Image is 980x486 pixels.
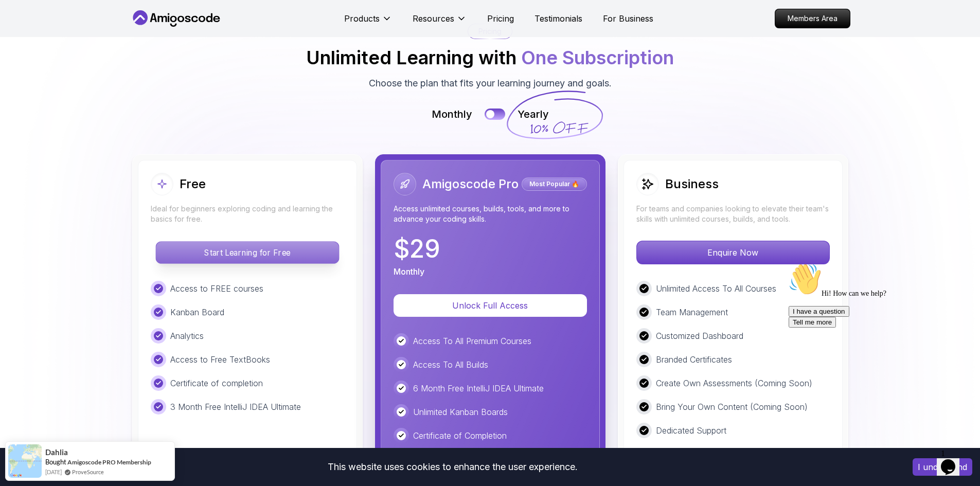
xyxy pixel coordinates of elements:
[170,353,270,366] p: Access to Free TextBooks
[67,458,151,466] a: Amigoscode PRO Membership
[344,12,392,33] button: Products
[775,9,850,28] a: Members Area
[413,382,544,394] p: 6 Month Free IntelliJ IDEA Ultimate
[656,377,812,389] p: Create Own Assessments (Coming Soon)
[394,237,440,261] p: $ 29
[151,204,344,224] p: Ideal for beginners exploring coding and learning the basics for free.
[4,4,37,37] img: :wave:
[937,445,970,476] iframe: chat widget
[913,458,972,476] button: Accept cookies
[656,282,776,295] p: Unlimited Access To All Courses
[45,467,62,476] span: [DATE]
[156,242,338,263] p: Start Learning for Free
[603,12,653,25] a: For Business
[534,12,582,25] a: Testimonials
[8,444,42,478] img: provesource social proof notification image
[155,241,339,264] button: Start Learning for Free
[344,12,380,25] p: Products
[394,204,587,224] p: Access unlimited courses, builds, tools, and more to advance your coding skills.
[775,9,850,28] p: Members Area
[394,300,587,311] a: Unlock Full Access
[406,299,575,312] p: Unlock Full Access
[636,247,830,258] a: Enquire Now
[413,335,531,347] p: Access To All Premium Courses
[4,31,102,39] span: Hi! How can we help?
[394,294,587,317] button: Unlock Full Access
[521,46,674,69] span: One Subscription
[413,429,507,442] p: Certificate of Completion
[4,4,189,69] div: 👋Hi! How can we help?I have a questionTell me more
[394,265,424,278] p: Monthly
[523,179,585,189] p: Most Popular 🔥
[4,47,65,58] button: I have a question
[637,241,829,264] p: Enquire Now
[170,377,263,389] p: Certificate of completion
[72,467,104,476] a: ProveSource
[151,247,344,258] a: Start Learning for Free
[432,107,472,121] p: Monthly
[45,448,68,457] span: Dahlia
[487,12,514,25] a: Pricing
[413,358,488,371] p: Access To All Builds
[170,306,224,318] p: Kanban Board
[4,58,51,69] button: Tell me more
[180,176,206,192] h2: Free
[636,204,830,224] p: For teams and companies looking to elevate their team's skills with unlimited courses, builds, an...
[656,401,808,413] p: Bring Your Own Content (Coming Soon)
[413,12,467,33] button: Resources
[656,424,726,437] p: Dedicated Support
[656,330,743,342] p: Customized Dashboard
[636,241,830,264] button: Enquire Now
[665,176,719,192] h2: Business
[413,406,508,418] p: Unlimited Kanban Boards
[369,76,612,91] p: Choose the plan that fits your learning journey and goals.
[8,456,897,478] div: This website uses cookies to enhance the user experience.
[170,282,263,295] p: Access to FREE courses
[170,330,204,342] p: Analytics
[170,401,301,413] p: 3 Month Free IntelliJ IDEA Ultimate
[656,306,728,318] p: Team Management
[785,259,970,440] iframe: chat widget
[306,47,674,68] h2: Unlimited Learning with
[422,176,519,192] h2: Amigoscode Pro
[45,458,66,466] span: Bought
[656,353,732,366] p: Branded Certificates
[413,12,454,25] p: Resources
